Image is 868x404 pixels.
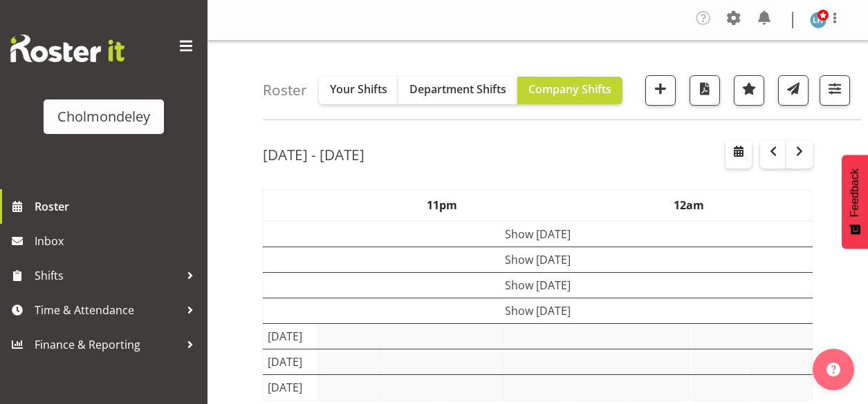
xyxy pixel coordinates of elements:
[690,75,720,106] button: Download a PDF of the roster according to the set date range.
[849,169,861,217] span: Feedback
[827,363,840,376] img: help-xxl-2.png
[319,77,398,104] button: Your Shifts
[264,375,318,401] td: [DATE]
[842,155,868,249] button: Feedback - Show survey
[318,190,565,222] th: 11pm
[57,106,150,127] div: Cholmondeley
[398,77,517,104] button: Department Shifts
[264,324,318,349] td: [DATE]
[778,75,809,106] button: Send a list of all shifts for the selected filtered period to all rostered employees.
[810,12,827,28] img: lisa-hurry756.jpg
[35,265,180,286] span: Shifts
[820,75,850,106] button: Filter Shifts
[264,273,813,298] td: Show [DATE]
[517,77,622,104] button: Company Shifts
[10,35,124,62] img: Rosterit website logo
[264,247,813,273] td: Show [DATE]
[35,300,180,320] span: Time & Attendance
[409,81,506,97] span: Department Shifts
[734,75,764,106] button: Highlight an important date within the roster.
[264,298,813,324] td: Show [DATE]
[263,146,364,164] h2: [DATE] - [DATE]
[330,81,387,97] span: Your Shifts
[264,349,318,375] td: [DATE]
[528,81,611,97] span: Company Shifts
[726,141,752,169] button: Select a specific date within the roster.
[263,82,307,98] h4: Roster
[645,75,676,106] button: Add a new shift
[35,196,201,217] span: Roster
[35,334,180,355] span: Finance & Reporting
[565,190,812,222] th: 12am
[35,231,201,251] span: Inbox
[264,221,813,247] td: Show [DATE]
